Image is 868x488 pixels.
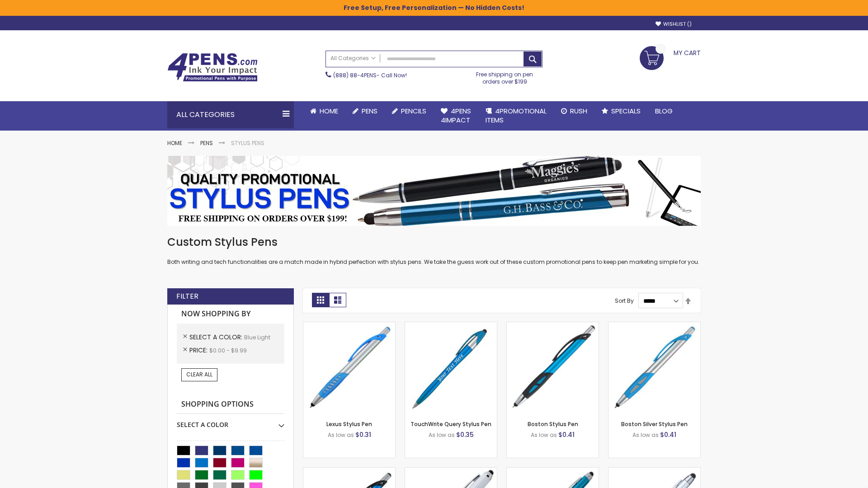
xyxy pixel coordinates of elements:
[594,101,648,121] a: Specials
[621,420,688,428] a: Boston Silver Stylus Pen
[333,71,377,79] a: (888) 88-4PENS
[177,414,284,429] div: Select A Color
[231,139,264,147] strong: Stylus Pens
[405,322,497,414] img: TouchWrite Query Stylus Pen-Blue Light
[441,106,471,125] span: 4Pens 4impact
[177,305,284,324] strong: Now Shopping by
[456,430,474,439] span: $0.35
[507,467,599,475] a: Lory Metallic Stylus Pen-Blue - Light
[167,235,701,249] h1: Custom Stylus Pens
[405,467,497,475] a: Kimberly Logo Stylus Pens-LT-Blue
[167,139,182,147] a: Home
[507,322,599,329] a: Boston Stylus Pen-Blue - Light
[312,293,329,307] strong: Grid
[244,333,270,341] span: Blue Light
[355,430,371,439] span: $0.31
[303,467,395,475] a: Lexus Metallic Stylus Pen-Blue - Light
[531,431,557,439] span: As low as
[609,467,700,475] a: Silver Cool Grip Stylus Pen-Blue - Light
[554,101,594,121] a: Rush
[467,67,543,85] div: Free shipping on pen orders over $199
[167,156,701,226] img: Stylus Pens
[209,347,247,354] span: $0.00 - $9.99
[528,420,578,428] a: Boston Stylus Pen
[558,430,575,439] span: $0.41
[429,431,455,439] span: As low as
[320,106,338,116] span: Home
[660,430,676,439] span: $0.41
[167,235,701,266] div: Both writing and tech functionalities are a match made in hybrid perfection with stylus pens. We ...
[167,101,294,128] div: All Categories
[507,322,599,414] img: Boston Stylus Pen-Blue - Light
[656,21,692,28] a: Wishlist
[176,291,198,301] strong: Filter
[632,431,659,439] span: As low as
[326,51,380,66] a: All Categories
[333,71,407,79] span: - Call Now!
[328,431,354,439] span: As low as
[167,53,258,82] img: 4Pens Custom Pens and Promotional Products
[655,106,673,116] span: Blog
[303,322,395,414] img: Lexus Stylus Pen-Blue - Light
[181,368,217,381] a: Clear All
[200,139,213,147] a: Pens
[177,395,284,414] strong: Shopping Options
[478,101,554,131] a: 4PROMOTIONALITEMS
[362,106,377,116] span: Pens
[326,420,372,428] a: Lexus Stylus Pen
[189,346,209,355] span: Price
[570,106,587,116] span: Rush
[330,55,376,62] span: All Categories
[486,106,547,125] span: 4PROMOTIONAL ITEMS
[345,101,385,121] a: Pens
[401,106,426,116] span: Pencils
[615,297,634,305] label: Sort By
[303,322,395,329] a: Lexus Stylus Pen-Blue - Light
[609,322,700,414] img: Boston Silver Stylus Pen-Blue - Light
[648,101,680,121] a: Blog
[611,106,641,116] span: Specials
[303,101,345,121] a: Home
[434,101,478,131] a: 4Pens4impact
[405,322,497,329] a: TouchWrite Query Stylus Pen-Blue Light
[410,420,491,428] a: TouchWrite Query Stylus Pen
[385,101,434,121] a: Pencils
[186,371,212,378] span: Clear All
[189,333,244,342] span: Select A Color
[609,322,700,329] a: Boston Silver Stylus Pen-Blue - Light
